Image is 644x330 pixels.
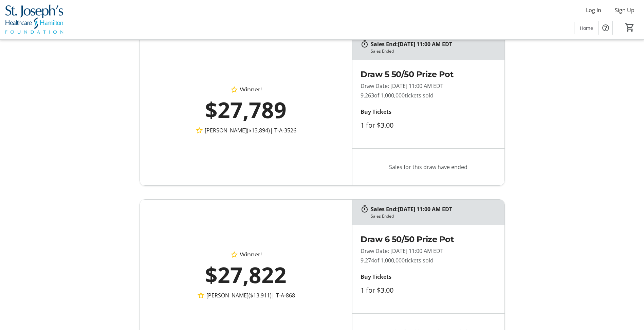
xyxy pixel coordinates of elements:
span: Log In [586,6,601,14]
div: $27,789 [170,94,323,126]
span: [PERSON_NAME] [206,291,249,299]
div: Winner! [170,86,323,94]
span: Sales End: [371,40,398,48]
button: Help [599,21,612,35]
span: | T-A-868 [272,291,295,299]
span: ($13,911) [249,291,272,299]
img: St. Joseph's Healthcare Foundation's Logo [4,3,65,37]
strong: Buy Tickets [361,273,391,280]
button: Sign Up [609,5,640,16]
div: $27,822 [170,259,323,291]
h2: Draw 5 50/50 Prize Pot [361,68,496,80]
span: | T-A-3526 [270,126,296,134]
div: Sales Ended [371,48,394,54]
div: Winner! [170,251,323,259]
span: [PERSON_NAME] [205,126,247,134]
div: Sales Ended [371,213,394,219]
span: [DATE] 11:00 AM EDT [398,40,452,48]
span: Home [580,24,593,32]
strong: Buy Tickets [361,108,391,115]
span: Sign Up [615,6,634,14]
a: Home [574,22,599,34]
span: of 1,000,000 [374,92,405,99]
label: 1 for $3.00 [361,286,393,294]
p: Sales for this draw have ended [361,154,496,180]
p: Draw Date: [DATE] 11:00 AM EDT [361,82,496,90]
span: of 1,000,000 [374,257,405,264]
button: Log In [581,5,607,16]
h2: Draw 6 50/50 Prize Pot [361,233,496,245]
label: 1 for $3.00 [361,121,393,129]
span: ($13,894) [247,126,270,134]
p: 9,263 tickets sold [361,91,496,99]
span: [DATE] 11:00 AM EDT [398,205,452,213]
span: Sales End: [371,205,398,213]
p: 9,274 tickets sold [361,256,496,264]
p: Draw Date: [DATE] 11:00 AM EDT [361,247,496,255]
button: Cart [624,21,636,34]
